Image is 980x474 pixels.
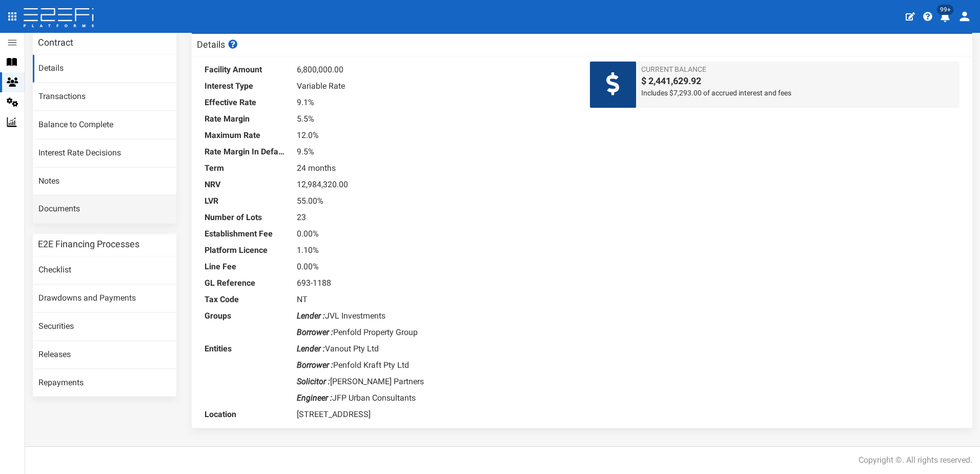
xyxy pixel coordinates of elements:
a: Repayments [33,369,176,397]
dd: NT [297,291,574,308]
dt: Effective Rate [205,94,287,111]
dt: Interest Type [205,78,287,94]
a: Interest Rate Decisions [33,140,176,167]
dd: [PERSON_NAME] Partners [297,373,574,390]
span: Includes $7,293.00 of accrued interest and fees [641,88,954,98]
a: Releases [33,341,176,369]
dd: 9.5% [297,144,574,160]
dd: 24 months [297,160,574,176]
dt: Platform Licence [205,242,287,259]
dd: 23 [297,209,574,226]
a: Checklist [33,256,176,284]
dt: NRV [205,176,287,193]
h3: Contract [38,38,73,47]
dd: [STREET_ADDRESS] [297,406,574,423]
i: Engineer : [297,393,332,403]
dt: Entities [205,341,287,357]
div: Copyright ©. All rights reserved. [859,455,972,466]
h3: E2E Financing Processes [38,240,139,249]
dd: 0.00% [297,226,574,242]
h3: Details [197,39,239,49]
i: Solicitor : [297,377,330,386]
a: Notes [33,168,176,195]
dd: Vanout Pty Ltd [297,341,574,357]
dt: Establishment Fee [205,226,287,242]
dd: 6,800,000.00 [297,62,574,78]
i: Lender : [297,344,325,353]
a: Transactions [33,83,176,111]
dd: 5.5% [297,111,574,127]
dt: Location [205,406,287,423]
dd: Variable Rate [297,78,574,94]
dd: 693-1188 [297,275,574,291]
dt: Rate Margin [205,111,287,127]
i: Borrower : [297,360,333,370]
a: Drawdowns and Payments [33,285,176,312]
dd: JVL Investments [297,308,574,324]
a: Securities [33,313,176,341]
i: Borrower : [297,327,333,337]
i: Lender : [297,311,325,321]
span: Current Balance [641,64,954,74]
dt: Line Fee [205,259,287,275]
dt: Facility Amount [205,62,287,78]
dt: LVR [205,193,287,209]
dt: GL Reference [205,275,287,291]
dt: Tax Code [205,291,287,308]
dd: 55.00% [297,193,574,209]
dd: 9.1% [297,94,574,111]
dt: Rate Margin In Default [205,144,287,160]
dd: 12.0% [297,127,574,144]
a: Documents [33,195,176,223]
dt: Groups [205,308,287,324]
dd: 0.00% [297,259,574,275]
dt: Maximum Rate [205,127,287,144]
dt: Term [205,160,287,176]
a: Balance to Complete [33,111,176,139]
dt: Number of Lots [205,209,287,226]
a: Details [33,55,176,83]
dd: JFP Urban Consultants [297,390,574,406]
span: $ 2,441,629.92 [641,74,954,88]
dd: Penfold Property Group [297,324,574,341]
dd: 12,984,320.00 [297,176,574,193]
dd: Penfold Kraft Pty Ltd [297,357,574,373]
dd: 1.10% [297,242,574,259]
